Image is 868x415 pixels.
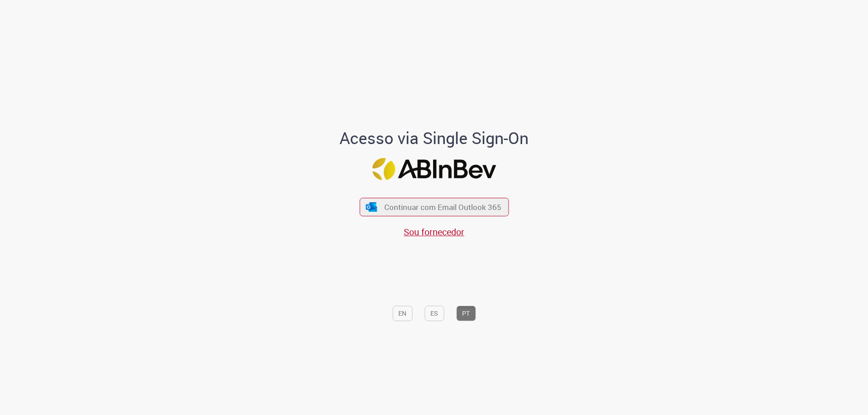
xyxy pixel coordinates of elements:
span: Continuar com Email Outlook 365 [384,202,501,212]
button: ES [425,306,444,321]
a: Sou fornecedor [404,226,464,238]
h1: Acesso via Single Sign-On [309,129,560,147]
img: ícone Azure/Microsoft 360 [365,202,378,212]
button: ícone Azure/Microsoft 360 Continuar com Email Outlook 365 [359,198,509,216]
button: PT [456,306,476,321]
button: EN [392,306,412,321]
img: Logo ABInBev [372,158,496,180]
